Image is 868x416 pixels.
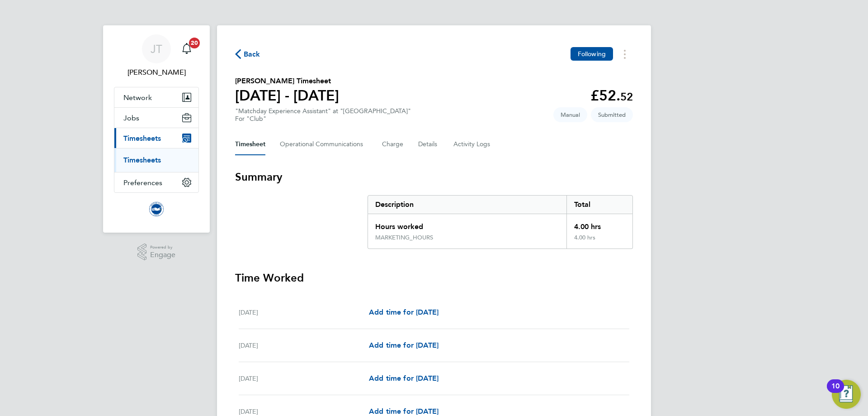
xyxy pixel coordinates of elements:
[571,47,613,61] button: Following
[617,47,633,61] button: Timesheets Menu
[137,244,176,261] a: Powered byEngage
[189,38,200,48] span: 20
[114,67,199,78] span: Jemma Thrower
[244,49,260,60] span: Back
[280,134,368,155] button: Operational Communications
[375,234,433,241] div: MARKETING_HOURS
[369,374,439,383] span: Add time for [DATE]
[123,156,161,164] a: Timesheets
[553,107,587,122] span: This timesheet was manually created.
[114,34,199,78] a: JT[PERSON_NAME]
[235,170,633,184] h3: Summary
[123,114,139,122] span: Jobs
[114,128,198,148] button: Timesheets
[239,373,369,384] div: [DATE]
[590,87,633,104] app-decimal: £52.
[150,251,175,259] span: Engage
[369,341,439,349] span: Add time for [DATE]
[235,76,339,86] h2: [PERSON_NAME] Timesheet
[831,386,840,398] div: 10
[150,244,175,251] span: Powered by
[368,196,566,214] div: Description
[151,43,162,55] span: JT
[114,148,198,172] div: Timesheets
[239,340,369,351] div: [DATE]
[149,202,164,216] img: brightonandhovealbion-logo-retina.png
[591,107,633,122] span: This timesheet is Submitted.
[382,134,404,155] button: Charge
[235,86,339,105] h1: [DATE] - [DATE]
[453,134,491,155] button: Activity Logs
[235,48,260,60] button: Back
[369,307,439,318] a: Add time for [DATE]
[368,214,566,234] div: Hours worked
[832,380,861,409] button: Open Resource Center, 10 new notifications
[566,196,632,214] div: Total
[620,90,633,103] span: 52
[114,202,199,216] a: Go to home page
[369,407,439,416] span: Add time for [DATE]
[418,134,439,155] button: Details
[114,87,198,107] button: Network
[123,93,152,102] span: Network
[235,107,411,123] div: "Matchday Experience Assistant" at "[GEOGRAPHIC_DATA]"
[123,134,161,143] span: Timesheets
[566,234,632,249] div: 4.00 hrs
[114,172,198,192] button: Preferences
[114,108,198,128] button: Jobs
[239,307,369,318] div: [DATE]
[369,340,439,351] a: Add time for [DATE]
[235,115,411,123] div: For "Club"
[103,25,210,233] nav: Main navigation
[123,178,162,187] span: Preferences
[566,214,632,234] div: 4.00 hrs
[369,308,439,316] span: Add time for [DATE]
[235,271,633,285] h3: Time Worked
[578,50,606,58] span: Following
[368,195,633,249] div: Summary
[178,34,196,63] a: 20
[235,134,265,155] button: Timesheet
[369,373,439,384] a: Add time for [DATE]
